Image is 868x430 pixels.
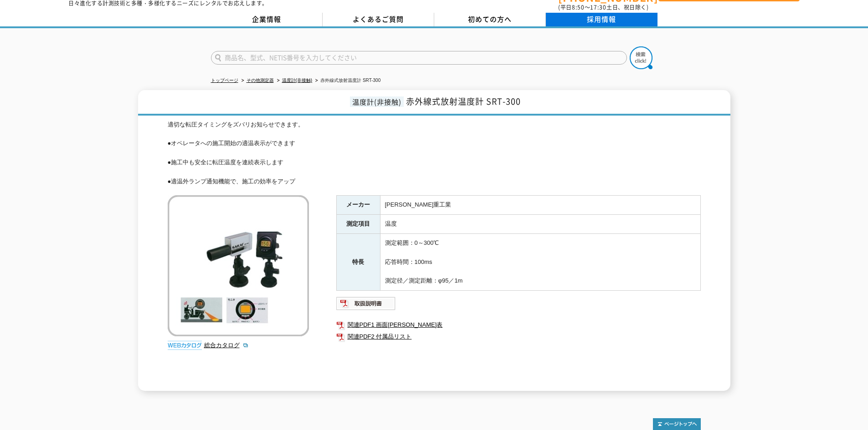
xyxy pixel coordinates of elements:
[247,78,274,83] a: その他測定器
[168,341,202,350] img: webカタログ
[380,234,700,291] td: 測定範囲：0～300℃ 応答時間：100ms 測定径／測定距離：φ95／1m
[68,0,268,6] p: 日々進化する計測技術と多種・多様化するニーズにレンタルでお応えします。
[313,76,380,86] li: 赤外線式放射温度計 SRT-300
[546,13,657,26] a: 採用情報
[336,215,380,234] th: 測定項目
[468,14,512,24] span: 初めての方へ
[204,342,249,349] a: 総合カタログ
[282,78,313,83] a: 温度計(非接触)
[572,3,585,11] span: 8:50
[168,120,701,187] div: 適切な転圧タイミングをズバリお知らせできます。 ●オペレータへの施工開始の適温表示ができます ●施工中も安全に転圧温度を連続表示します ●適温外ランプ通知機能で、施工の効率をアップ
[323,13,434,26] a: よくあるご質問
[336,234,380,291] th: 特長
[211,51,627,65] input: 商品名、型式、NETIS番号を入力してください
[211,78,238,83] a: トップページ
[336,196,380,215] th: メーカー
[590,3,606,11] span: 17:30
[406,95,521,107] span: 赤外線式放射温度計 SRT-300
[350,96,404,107] span: 温度計(非接触)
[558,3,648,11] span: (平日 ～ 土日、祝日除く)
[380,215,700,234] td: 温度
[380,196,700,215] td: [PERSON_NAME]重工業
[336,331,701,343] a: 関連PDF2 付属品リスト
[336,302,396,309] a: 取扱説明書
[336,296,396,311] img: 取扱説明書
[630,46,652,69] img: btn_search.png
[168,195,309,336] img: 赤外線式放射温度計 SRT-300
[434,13,546,26] a: 初めての方へ
[336,319,701,331] a: 関連PDF1 画面[PERSON_NAME]表
[211,13,323,26] a: 企業情報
